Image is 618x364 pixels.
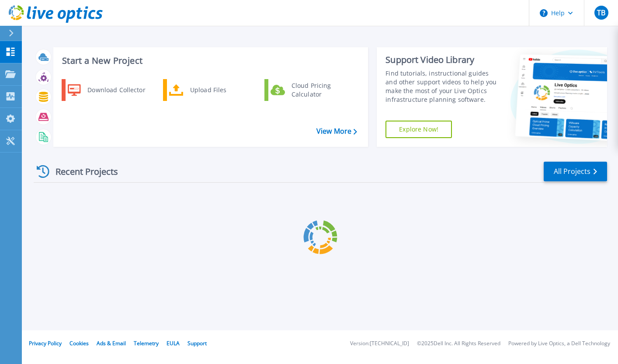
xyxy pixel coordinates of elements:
[186,81,250,99] div: Upload Files
[316,127,357,135] a: View More
[287,81,352,99] div: Cloud Pricing Calculator
[163,79,253,101] a: Upload Files
[69,340,89,347] a: Cookies
[385,121,452,138] a: Explore Now!
[134,340,159,347] a: Telemetry
[29,340,62,347] a: Privacy Policy
[544,162,607,181] a: All Projects
[597,9,605,16] span: TB
[62,56,357,66] h3: Start a New Project
[187,340,207,347] a: Support
[264,79,354,101] a: Cloud Pricing Calculator
[385,54,500,66] div: Support Video Library
[34,161,130,182] div: Recent Projects
[62,79,151,101] a: Download Collector
[97,340,126,347] a: Ads & Email
[350,341,409,347] li: Version: [TECHNICAL_ID]
[417,341,500,347] li: © 2025 Dell Inc. All Rights Reserved
[167,340,180,347] a: EULA
[508,341,610,347] li: Powered by Live Optics, a Dell Technology
[83,81,149,99] div: Download Collector
[385,69,500,104] div: Find tutorials, instructional guides and other support videos to help you make the most of your L...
